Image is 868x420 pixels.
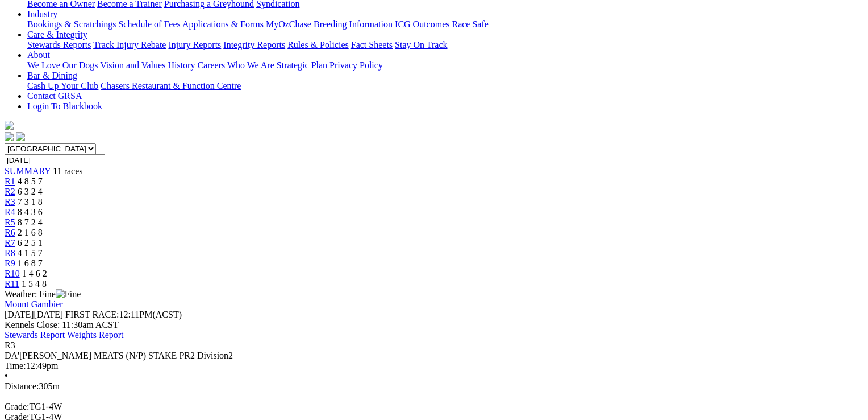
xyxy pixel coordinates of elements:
[5,217,15,227] a: R5
[53,166,82,176] span: 11 races
[223,40,285,50] a: Integrity Reports
[5,340,15,350] span: R3
[395,40,447,50] a: Stay On Track
[27,60,855,71] div: About
[5,402,855,412] div: TG1-4W
[266,19,311,29] a: MyOzChase
[118,19,180,29] a: Schedule of Fees
[5,371,8,381] span: •
[5,269,20,278] a: R10
[5,248,15,258] a: R8
[18,258,43,268] span: 1 6 8 7
[351,40,393,50] a: Fact Sheets
[27,40,855,50] div: Care & Integrity
[18,187,43,196] span: 6 3 2 4
[5,381,39,391] span: Distance:
[18,176,43,186] span: 4 8 5 7
[5,381,855,392] div: 305m
[18,248,43,258] span: 4 1 5 7
[16,132,25,141] img: twitter.svg
[182,19,264,29] a: Applications & Forms
[5,402,30,411] span: Grade:
[5,258,15,268] a: R9
[27,19,855,30] div: Industry
[5,299,63,309] a: Mount Gambier
[27,50,50,60] a: About
[329,60,383,70] a: Privacy Policy
[5,228,15,237] a: R6
[227,60,274,70] a: Who We Are
[5,154,105,166] input: Select date
[5,320,855,330] div: Kennels Close: 11:30am ACST
[27,60,98,70] a: We Love Our Dogs
[65,310,119,319] span: FIRST RACE:
[5,197,15,207] a: R3
[27,40,91,50] a: Stewards Reports
[395,19,449,29] a: ICG Outcomes
[287,40,349,50] a: Rules & Policies
[27,71,77,80] a: Bar & Dining
[18,207,43,217] span: 8 4 3 6
[56,289,81,299] img: Fine
[27,19,116,29] a: Bookings & Scratchings
[314,19,393,29] a: Breeding Information
[18,217,43,227] span: 8 7 2 4
[5,238,15,248] a: R7
[168,60,195,70] a: History
[5,310,34,319] span: [DATE]
[5,310,63,319] span: [DATE]
[5,361,26,370] span: Time:
[27,81,98,90] a: Cash Up Your Club
[168,40,221,50] a: Injury Reports
[18,228,43,237] span: 2 1 6 8
[5,351,855,361] div: DA'[PERSON_NAME] MEATS (N/P) STAKE PR2 Division2
[5,289,81,299] span: Weather: Fine
[65,310,182,319] span: 12:11PM(ACST)
[100,60,165,70] a: Vision and Values
[22,269,47,278] span: 1 4 6 2
[27,91,82,101] a: Contact GRSA
[22,279,47,289] span: 1 5 4 8
[5,330,65,340] a: Stewards Report
[18,197,43,207] span: 7 3 1 8
[5,176,15,186] a: R1
[5,279,19,289] a: R11
[5,207,15,217] a: R4
[67,330,124,340] a: Weights Report
[5,121,14,130] img: logo-grsa-white.png
[5,187,15,196] a: R2
[101,81,241,90] a: Chasers Restaurant & Function Centre
[277,60,327,70] a: Strategic Plan
[197,60,225,70] a: Careers
[93,40,166,50] a: Track Injury Rebate
[5,361,855,371] div: 12:49pm
[27,101,102,111] a: Login To Blackbook
[5,166,51,176] a: SUMMARY
[452,19,488,29] a: Race Safe
[27,30,87,39] a: Care & Integrity
[18,238,43,248] span: 6 2 5 1
[27,81,855,91] div: Bar & Dining
[27,9,57,19] a: Industry
[5,132,14,141] img: facebook.svg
